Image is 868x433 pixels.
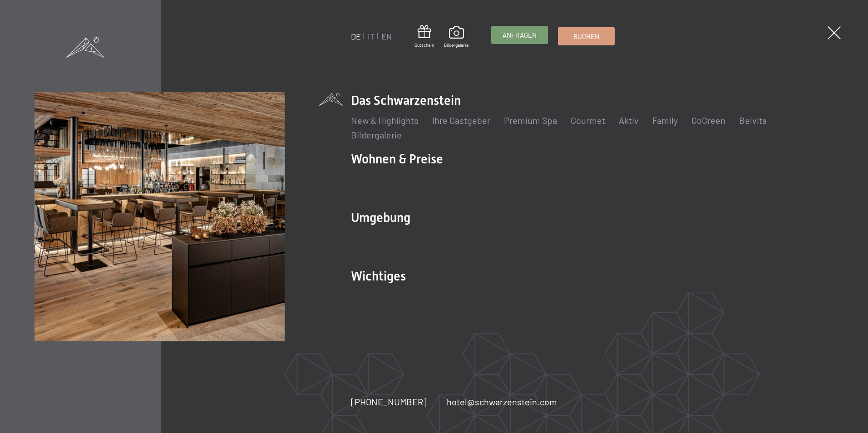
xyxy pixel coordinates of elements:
[414,42,434,48] span: Gutschein
[652,115,678,126] a: Family
[503,30,537,40] span: Anfragen
[368,31,375,41] a: IT
[619,115,639,126] a: Aktiv
[351,129,402,140] a: Bildergalerie
[444,42,469,48] span: Bildergalerie
[492,26,547,44] a: Anfragen
[444,26,469,48] a: Bildergalerie
[571,115,605,126] a: Gourmet
[447,395,557,408] a: hotel@schwarzenstein.com
[381,31,392,41] a: EN
[558,28,614,45] a: Buchen
[432,115,490,126] a: Ihre Gastgeber
[351,395,427,408] a: [PHONE_NUMBER]
[504,115,557,126] a: Premium Spa
[414,25,434,48] a: Gutschein
[351,396,427,407] span: [PHONE_NUMBER]
[351,31,361,41] a: DE
[739,115,767,126] a: Belvita
[573,32,599,41] span: Buchen
[691,115,725,126] a: GoGreen
[351,115,419,126] a: New & Highlights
